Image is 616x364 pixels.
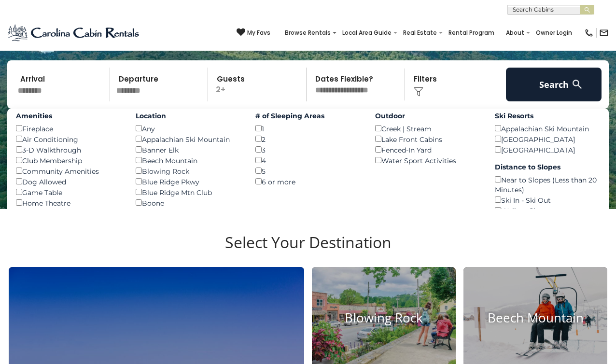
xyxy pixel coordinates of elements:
[375,155,480,166] div: Water Sport Activities
[255,111,361,121] label: # of Sleeping Areas
[7,233,609,267] h3: Select Your Destination
[375,111,480,121] label: Outdoor
[16,197,121,208] div: Home Theatre
[7,24,609,54] h1: Your Adventure Starts Here
[495,205,600,216] div: Walk to Slopes
[136,166,241,176] div: Blowing Rock
[495,144,600,155] div: [GEOGRAPHIC_DATA]
[7,23,141,42] img: Blue-2.png
[136,155,241,166] div: Beech Mountain
[375,123,480,134] div: Creek | Stream
[255,155,361,166] div: 4
[375,134,480,144] div: Lake Front Cabins
[16,111,121,121] label: Amenities
[136,134,241,144] div: Appalachian Ski Mountain
[375,144,480,155] div: Fenced-In Yard
[16,123,121,134] div: Fireplace
[495,134,600,144] div: [GEOGRAPHIC_DATA]
[571,78,583,90] img: search-regular-white.png
[495,162,600,172] label: Distance to Slopes
[495,123,600,134] div: Appalachian Ski Mountain
[16,155,121,166] div: Club Membership
[16,176,121,187] div: Dog Allowed
[136,197,241,208] div: Boone
[506,68,602,101] button: Search
[136,144,241,155] div: Banner Elk
[255,144,361,155] div: 3
[16,144,121,155] div: 3-D Walkthrough
[255,134,361,144] div: 2
[16,208,121,219] div: Hot Tub
[247,28,270,37] span: My Favs
[495,195,600,205] div: Ski In - Ski Out
[255,123,361,134] div: 1
[280,26,336,40] a: Browse Rentals
[211,68,306,101] p: 2+
[16,166,121,176] div: Community Amenities
[136,187,241,197] div: Blue Ridge Mtn Club
[312,310,456,325] h4: Blowing Rock
[237,28,270,38] a: My Favs
[599,28,609,38] img: mail-regular-black.png
[531,26,577,40] a: Owner Login
[136,111,241,121] label: Location
[501,26,529,40] a: About
[495,111,600,121] label: Ski Resorts
[136,208,241,219] div: Close to Tweetsie
[136,123,241,134] div: Any
[16,134,121,144] div: Air Conditioning
[16,187,121,197] div: Game Table
[255,166,361,176] div: 5
[398,26,442,40] a: Real Estate
[414,87,423,97] img: filter--v1.png
[136,176,241,187] div: Blue Ridge Pkwy
[337,26,396,40] a: Local Area Guide
[495,174,600,195] div: Near to Slopes (Less than 20 Minutes)
[255,176,361,187] div: 6 or more
[444,26,499,40] a: Rental Program
[463,310,607,325] h4: Beech Mountain
[584,28,594,38] img: phone-regular-black.png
